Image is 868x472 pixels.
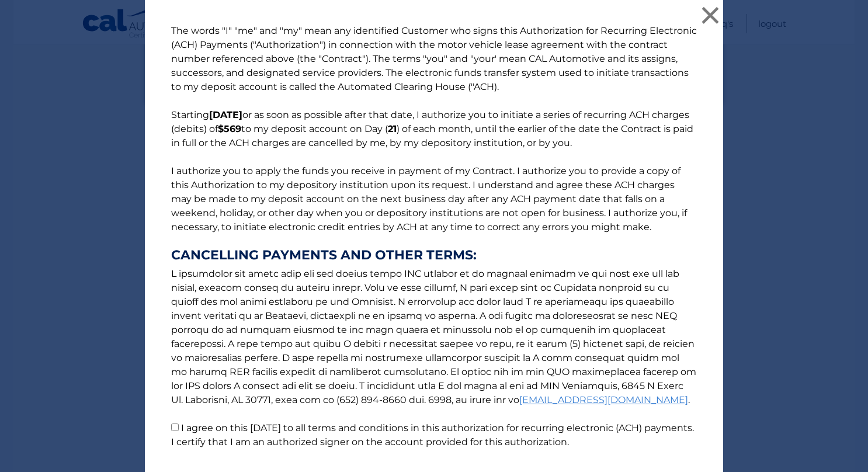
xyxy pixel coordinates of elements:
[209,109,242,120] b: [DATE]
[519,394,688,405] a: [EMAIL_ADDRESS][DOMAIN_NAME]
[699,4,722,27] button: ×
[388,123,397,134] b: 21
[171,422,694,447] label: I agree on this [DATE] to all terms and conditions in this authorization for recurring electronic...
[218,123,241,134] b: $569
[159,24,709,449] p: The words "I" "me" and "my" mean any identified Customer who signs this Authorization for Recurri...
[171,248,697,262] strong: CANCELLING PAYMENTS AND OTHER TERMS:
